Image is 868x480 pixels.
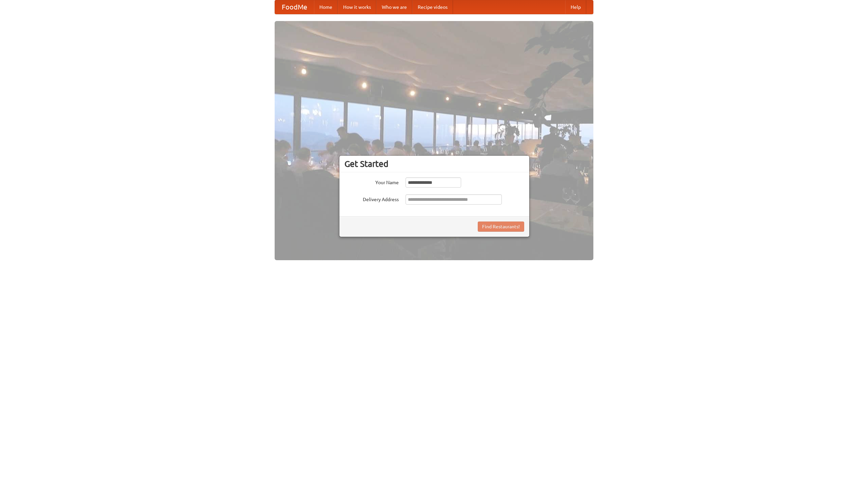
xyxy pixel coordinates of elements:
a: Who we are [376,0,412,14]
a: Home [314,0,338,14]
a: Help [565,0,586,14]
a: Recipe videos [412,0,453,14]
button: Find Restaurants! [478,222,524,232]
h3: Get Started [344,159,524,169]
a: FoodMe [275,0,314,14]
a: How it works [338,0,376,14]
label: Your Name [344,177,399,186]
label: Delivery Address [344,194,399,203]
